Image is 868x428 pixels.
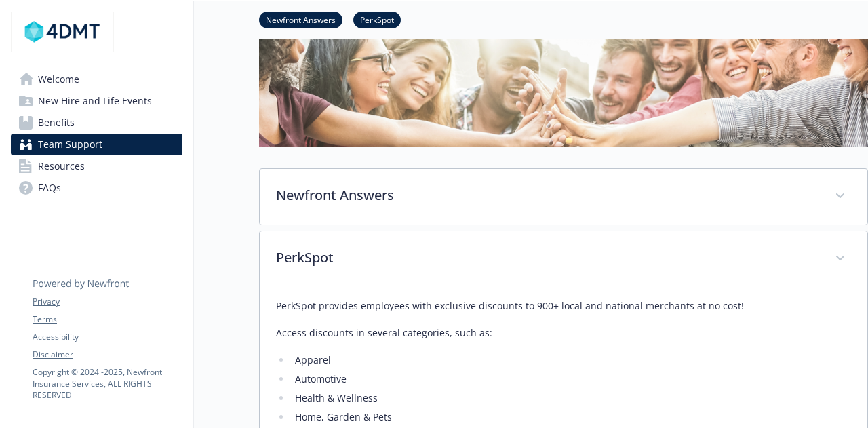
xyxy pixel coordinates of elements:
[276,248,818,268] p: PerkSpot
[276,325,851,341] p: Access discounts in several categories, such as:
[11,69,182,90] a: Welcome
[11,177,182,199] a: FAQs
[11,134,182,155] a: Team Support
[11,155,182,177] a: Resources
[276,298,851,314] p: PerkSpot provides employees with exclusive discounts to 900+ local and national merchants at no c...
[38,177,61,199] span: FAQs
[38,155,85,177] span: Resources
[38,134,102,155] span: Team Support
[291,371,851,387] li: Automotive
[260,169,867,225] div: Newfront Answers
[259,20,868,147] img: team support page banner
[33,331,182,343] a: Accessibility
[260,231,867,287] div: PerkSpot
[11,112,182,134] a: Benefits
[38,69,79,90] span: Welcome
[291,352,851,368] li: Apparel
[33,313,182,326] a: Terms
[259,13,342,26] a: Newfront Answers
[38,112,75,134] span: Benefits
[291,409,851,425] li: Home, Garden & Pets
[276,185,818,206] p: Newfront Answers
[33,296,182,308] a: Privacy
[291,390,851,406] li: Health & Wellness
[38,90,152,112] span: New Hire and Life Events
[11,90,182,112] a: New Hire and Life Events
[33,349,182,361] a: Disclaimer
[353,13,401,26] a: PerkSpot
[33,366,182,401] p: Copyright © 2024 - 2025 , Newfront Insurance Services, ALL RIGHTS RESERVED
